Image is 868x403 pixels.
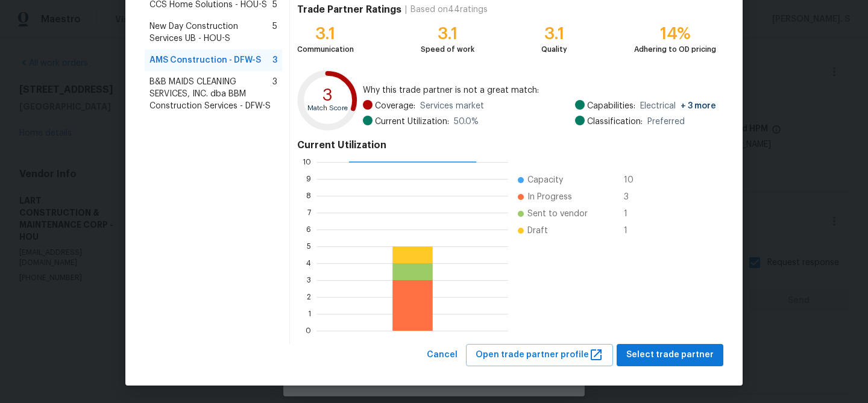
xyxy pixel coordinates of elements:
[272,76,277,112] span: 3
[149,76,272,112] span: B&B MAIDS CLEANING SERVICES, INC. dba BBM Construction Services - DFW-S
[363,84,716,96] span: Why this trade partner is not a great match:
[375,100,415,112] span: Coverage:
[647,116,685,128] span: Preferred
[307,243,311,250] text: 5
[476,348,603,363] span: Open trade partner profile
[303,158,311,166] text: 10
[624,174,643,186] span: 10
[421,28,474,40] div: 3.1
[634,43,716,55] div: Adhering to OD pricing
[272,20,277,45] span: 5
[466,344,613,366] button: Open trade partner profile
[624,208,643,220] span: 1
[306,260,311,267] text: 4
[541,28,567,40] div: 3.1
[624,191,643,203] span: 3
[322,87,333,104] text: 3
[306,192,311,199] text: 8
[422,344,462,366] button: Cancel
[410,4,488,16] div: Based on 44 ratings
[297,43,354,55] div: Communication
[306,175,311,183] text: 9
[681,102,716,110] span: + 3 more
[527,225,548,237] span: Draft
[454,116,479,128] span: 50.0 %
[297,4,401,16] h4: Trade Partner Ratings
[297,139,716,151] h4: Current Utilization
[587,100,635,112] span: Capabilities:
[420,100,484,112] span: Services market
[306,226,311,233] text: 6
[307,209,311,216] text: 7
[587,116,643,128] span: Classification:
[541,43,567,55] div: Quality
[375,116,449,128] span: Current Utilization:
[306,327,311,334] text: 0
[307,105,348,111] text: Match Score
[527,174,563,186] span: Capacity
[307,293,311,301] text: 2
[527,191,572,203] span: In Progress
[421,43,474,55] div: Speed of work
[149,20,272,45] span: New Day Construction Services UB - HOU-S
[307,276,311,284] text: 3
[427,348,458,363] span: Cancel
[634,28,716,40] div: 14%
[617,344,723,366] button: Select trade partner
[640,100,716,112] span: Electrical
[272,54,277,66] span: 3
[624,225,643,237] span: 1
[626,348,714,363] span: Select trade partner
[308,310,311,317] text: 1
[149,54,261,66] span: AMS Construction - DFW-S
[297,28,354,40] div: 3.1
[527,208,588,220] span: Sent to vendor
[401,4,410,16] div: |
